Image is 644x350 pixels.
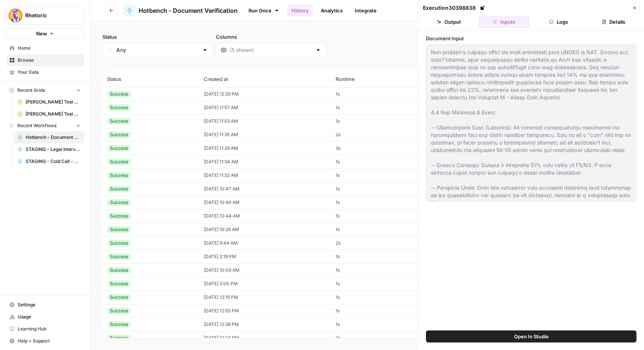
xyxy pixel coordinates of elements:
[533,16,585,28] button: Logs
[6,54,84,66] a: Browse
[331,250,414,263] td: 1s
[199,291,331,304] td: [DATE] 12:19 PM
[413,196,478,209] td: 1
[199,114,331,128] td: [DATE] 11:53 AM
[139,6,238,15] span: Hotbench - Document Verification
[413,155,478,169] td: 1
[287,5,313,17] a: History
[331,318,414,331] td: 1s
[331,304,414,318] td: 1s
[107,294,131,301] div: Success
[199,196,331,209] td: [DATE] 10:46 AM
[331,236,414,250] td: 2s
[423,16,475,28] button: Output
[331,277,414,291] td: 1s
[107,158,131,165] div: Success
[102,33,213,41] label: Status
[107,118,131,125] div: Success
[107,335,131,341] div: Success
[413,142,478,155] td: 1
[14,96,84,108] a: [PERSON_NAME] Test Workflow - Copilot Example Grid
[107,145,131,152] div: Success
[107,131,131,138] div: Success
[102,57,632,71] span: (228 records)
[14,155,84,167] a: STAGING - Cold Call - Grading
[107,199,131,206] div: Success
[199,209,331,223] td: [DATE] 10:44 AM
[17,87,45,94] span: Recent Grids
[514,333,549,340] span: Open In Studio
[331,291,414,304] td: 1s
[199,304,331,318] td: [DATE] 12:55 PM
[230,46,312,54] input: (5 shown)
[107,280,131,287] div: Success
[17,122,56,129] span: Recent Workflows
[331,87,414,101] td: 1s
[107,321,131,328] div: Success
[199,155,331,169] td: [DATE] 11:34 AM
[6,120,84,131] button: Recent Workflows
[199,250,331,263] td: [DATE] 2:19 PM
[199,128,331,142] td: [DATE] 11:35 AM
[331,101,414,114] td: 1s
[331,155,414,169] td: 1s
[107,253,131,260] div: Success
[6,28,84,39] button: New
[413,277,478,291] td: 1
[426,35,636,42] label: Document Input
[199,318,331,331] td: [DATE] 12:38 PM
[199,142,331,155] td: [DATE] 11:28 AM
[331,182,414,196] td: 1s
[331,128,414,142] td: 2s
[413,87,478,101] td: 1
[107,240,131,247] div: Success
[107,307,131,314] div: Success
[426,330,636,342] button: Open In Studio
[199,101,331,114] td: [DATE] 11:57 AM
[413,182,478,196] td: 1
[18,313,81,320] span: Usage
[102,71,199,87] th: Status
[6,311,84,323] a: Usage
[26,158,81,165] span: STAGING - Cold Call - Grading
[107,91,131,97] div: Success
[116,46,199,54] input: Any
[6,335,84,347] button: Help + Support
[331,209,414,223] td: 1s
[18,326,81,332] span: Learning Hub
[124,5,238,17] a: Hotbench - Document Verification
[413,223,478,236] td: 1
[413,71,478,87] th: Tasks
[413,291,478,304] td: 1
[36,30,47,37] span: New
[413,114,478,128] td: 1
[331,196,414,209] td: 1s
[413,263,478,277] td: 1
[423,4,486,12] div: Execution 30398838
[413,128,478,142] td: 1
[331,169,414,182] td: 1s
[26,99,81,105] span: [PERSON_NAME] Test Workflow - Copilot Example Grid
[6,66,84,78] a: Your Data
[14,108,84,120] a: [PERSON_NAME] Test Workflow - SERP Overview Grid
[199,169,331,182] td: [DATE] 11:32 AM
[413,169,478,182] td: 1
[331,331,414,345] td: 2s
[26,134,81,141] span: Hotbench - Document Verification
[331,71,414,87] th: Runtime
[588,16,639,28] button: Details
[18,338,81,344] span: Help + Support
[6,42,84,54] a: Home
[14,143,84,155] a: STAGING - Legal Interview Prep - Question Creator
[107,213,131,219] div: Success
[199,87,331,101] td: [DATE] 12:26 PM
[18,45,81,52] span: Home
[331,114,414,128] td: 1s
[9,9,22,22] img: Rhetoric Logo
[413,101,478,114] td: 1
[14,131,84,143] a: Hotbench - Document Verification
[413,250,478,263] td: 1
[413,331,478,345] td: 1
[478,16,530,28] button: Inputs
[199,182,331,196] td: [DATE] 10:47 AM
